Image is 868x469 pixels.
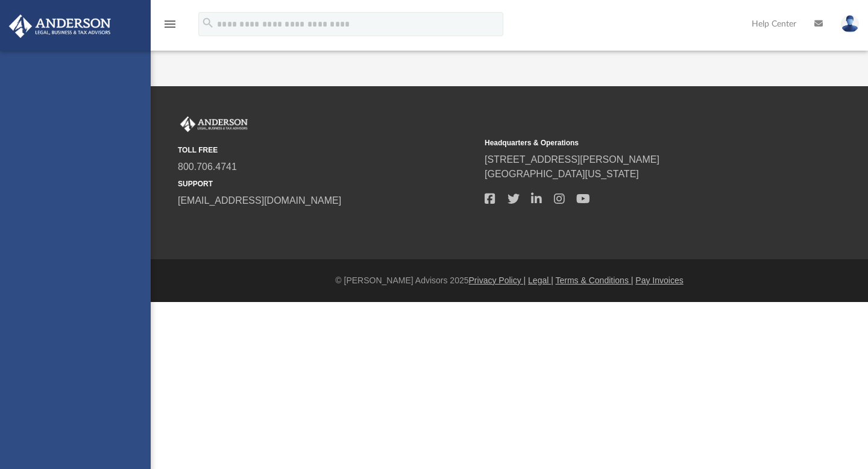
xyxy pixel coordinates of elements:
[635,275,683,285] a: Pay Invoices
[201,16,215,30] i: search
[485,154,659,165] a: [STREET_ADDRESS][PERSON_NAME]
[178,145,476,156] small: TOLL FREE
[469,275,526,285] a: Privacy Policy |
[178,178,476,189] small: SUPPORT
[485,137,783,148] small: Headquarters & Operations
[163,23,177,31] a: menu
[485,169,639,179] a: [GEOGRAPHIC_DATA][US_STATE]
[163,17,177,31] i: menu
[556,275,634,285] a: Terms & Conditions |
[841,15,859,33] img: User Pic
[178,162,237,172] a: 800.706.4741
[528,275,553,285] a: Legal |
[178,195,341,206] a: [EMAIL_ADDRESS][DOMAIN_NAME]
[151,274,868,287] div: © [PERSON_NAME] Advisors 2025
[178,116,250,132] img: Anderson Advisors Platinum Portal
[5,14,115,38] img: Anderson Advisors Platinum Portal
